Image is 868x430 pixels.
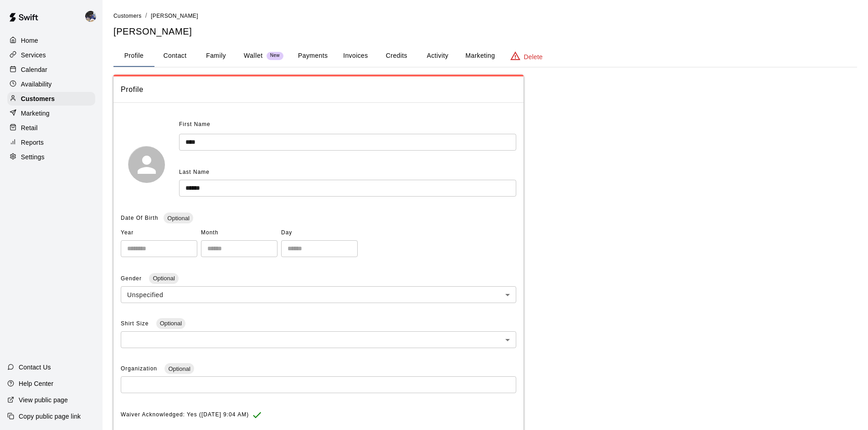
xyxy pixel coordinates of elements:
[121,286,516,303] div: Unspecified
[7,63,95,76] a: Calendar
[121,215,158,221] span: Date Of Birth
[335,45,376,67] button: Invoices
[195,45,236,67] button: Family
[154,45,195,67] button: Contact
[113,45,154,67] button: Profile
[7,48,95,62] a: Services
[7,121,95,135] a: Retail
[145,11,147,20] li: /
[244,51,263,61] p: Wallet
[121,365,159,372] span: Organization
[7,34,95,47] a: Home
[7,77,95,91] a: Availability
[113,45,857,67] div: basic tabs example
[121,84,516,96] span: Profile
[7,92,95,106] a: Customers
[201,226,277,240] span: Month
[164,215,193,222] span: Optional
[21,36,38,45] p: Home
[21,138,44,147] p: Reports
[21,51,46,60] p: Services
[113,11,857,21] nav: breadcrumb
[281,226,358,240] span: Day
[113,25,857,38] h5: [PERSON_NAME]
[21,80,52,89] p: Availability
[21,123,38,132] p: Retail
[179,169,210,175] span: Last Name
[376,45,417,67] button: Credits
[21,65,47,74] p: Calendar
[291,45,335,67] button: Payments
[121,275,144,282] span: Gender
[458,45,502,67] button: Marketing
[164,365,194,372] span: Optional
[19,412,81,421] p: Copy public page link
[21,94,55,103] p: Customers
[156,320,185,327] span: Optional
[19,379,53,388] p: Help Center
[524,52,543,61] p: Delete
[113,13,142,19] span: Customers
[113,12,142,19] a: Customers
[121,226,197,240] span: Year
[85,11,96,22] img: Kevin Chandler
[19,363,51,372] p: Contact Us
[7,150,95,164] a: Settings
[7,106,95,120] a: Marketing
[7,136,95,149] a: Reports
[151,13,198,19] span: [PERSON_NAME]
[83,7,103,25] div: Kevin Chandler
[267,53,283,59] span: New
[121,408,249,422] span: Waiver Acknowledged: Yes ([DATE] 9:04 AM)
[21,109,50,118] p: Marketing
[21,152,45,162] p: Settings
[179,117,211,132] span: First Name
[149,275,178,282] span: Optional
[417,45,458,67] button: Activity
[121,320,151,327] span: Shirt Size
[19,395,68,405] p: View public page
